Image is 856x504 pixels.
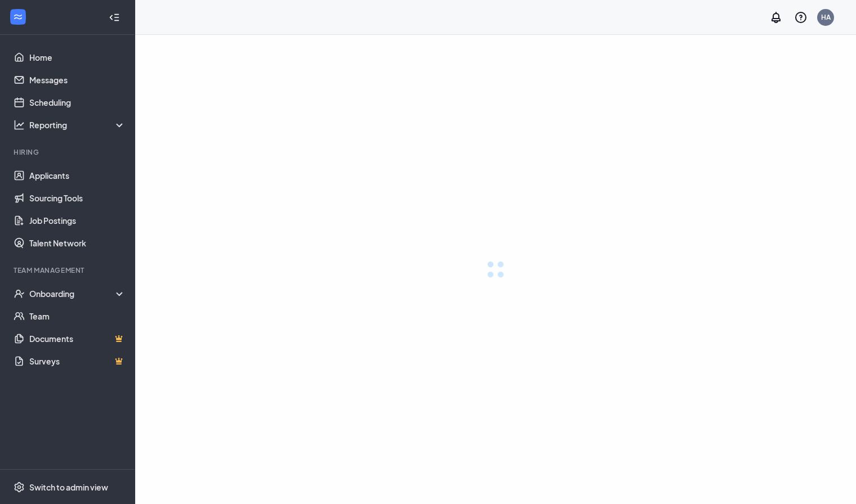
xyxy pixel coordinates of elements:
a: SurveysCrown [29,350,126,372]
svg: UserCheck [14,288,25,299]
a: Team [29,305,126,327]
div: Onboarding [29,288,126,299]
svg: Analysis [14,119,25,130]
a: Sourcing Tools [29,187,126,209]
div: Reporting [29,119,126,130]
svg: Collapse [109,12,120,23]
svg: Settings [14,481,25,493]
a: Talent Network [29,232,126,254]
svg: WorkstreamLogo [12,11,24,22]
a: Scheduling [29,91,126,114]
svg: QuestionInfo [794,11,808,24]
div: Switch to admin view [29,481,108,493]
a: Messages [29,69,126,91]
a: Job Postings [29,209,126,232]
svg: Notifications [769,11,783,24]
div: HA [821,12,831,22]
a: Home [29,46,126,69]
a: DocumentsCrown [29,327,126,350]
a: Applicants [29,164,126,187]
div: Hiring [14,147,123,157]
div: Team Management [14,265,123,275]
